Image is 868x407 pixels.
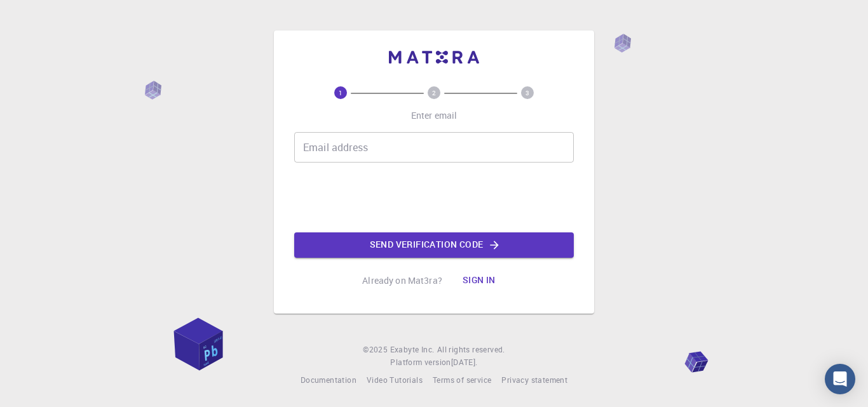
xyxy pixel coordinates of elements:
[825,364,855,394] div: Open Intercom Messenger
[363,344,390,356] span: © 2025
[451,357,478,367] span: [DATE] .
[337,173,531,222] iframe: reCAPTCHA
[362,274,442,287] p: Already on Mat3ra?
[411,109,458,122] p: Enter email
[301,374,356,387] a: Documentation
[390,356,451,369] span: Platform version
[390,344,435,354] span: Exabyte Inc.
[339,88,342,97] text: 1
[432,88,436,97] text: 2
[452,268,506,293] button: Sign in
[501,375,567,385] span: Privacy statement
[437,344,505,356] span: All rights reserved.
[433,375,491,385] span: Terms of service
[367,374,423,387] a: Video Tutorials
[367,375,423,385] span: Video Tutorials
[301,375,356,385] span: Documentation
[433,374,491,387] a: Terms of service
[294,232,574,258] button: Send verification code
[390,344,435,356] a: Exabyte Inc.
[526,88,529,97] text: 3
[501,374,567,387] a: Privacy statement
[451,356,478,369] a: [DATE].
